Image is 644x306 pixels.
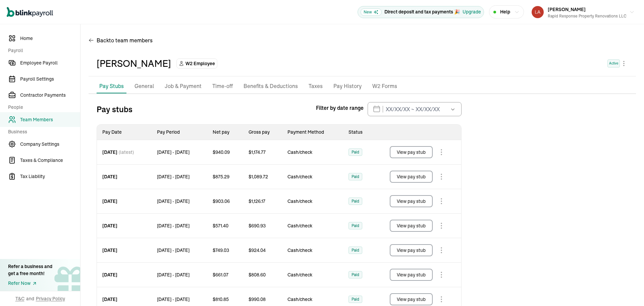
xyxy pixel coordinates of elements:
span: $ 1,174.77 [249,149,266,156]
span: [DATE] - [DATE] [157,222,190,229]
span: $ 571.40 [213,222,228,229]
button: View pay stub [390,171,433,183]
span: Cash/check [287,222,338,229]
span: Cash/check [287,173,338,180]
span: [DATE] [102,271,117,278]
button: Help [489,5,524,18]
span: $ 924.04 [249,247,266,254]
button: View pay stub [390,220,433,232]
th: Gross pay [243,125,282,140]
span: $ 990.08 [249,296,266,303]
button: View pay stub [390,146,433,158]
span: Business [8,128,76,135]
span: $ 661.07 [213,271,228,278]
span: Cash/check [287,296,338,303]
span: Company Settings [20,141,80,148]
span: Back [97,36,153,44]
span: Paid [352,198,359,205]
div: Rapid Response Property Renovations LLC [548,13,627,19]
span: Paid [352,173,359,180]
th: Status [343,125,375,140]
span: Paid [352,296,359,303]
span: $ 1,126.17 [249,198,265,205]
span: People [8,104,76,111]
span: $ 903.06 [213,198,230,205]
span: Privacy Policy [36,295,65,302]
span: Filter by date range [316,104,364,112]
span: [DATE] [102,296,117,303]
button: View pay stub [390,195,433,207]
span: Cash/check [287,271,338,278]
a: Refer Now [8,280,52,287]
div: [PERSON_NAME] [97,56,171,71]
span: $ 875.29 [213,173,229,180]
span: [DATE] [102,222,117,229]
span: Team Members [20,116,80,123]
p: Benefits & Deductions [244,82,298,91]
button: Backto team members [89,32,153,48]
span: (latest) [119,149,134,156]
h3: Pay stubs [97,104,132,115]
span: Cash/check [287,149,338,156]
button: View pay stub [390,269,433,281]
div: Refer a business and get a free month! [8,263,52,277]
iframe: Chat Widget [610,274,644,306]
button: View pay stub [390,244,433,256]
span: [DATE] [102,247,117,254]
span: [DATE] - [DATE] [157,247,190,254]
span: [DATE] - [DATE] [157,296,190,303]
span: [DATE] [102,149,117,156]
span: Payroll Settings [20,76,80,83]
nav: Global [7,2,53,22]
p: W2 Forms [372,82,397,91]
p: Time-off [212,82,233,91]
span: [PERSON_NAME] [548,6,586,12]
input: XX/XX/XX ~ XX/XX/XX [368,102,462,116]
button: Upgrade [463,8,481,15]
span: Cash/check [287,198,338,205]
span: [DATE] - [DATE] [157,271,190,278]
th: Pay Period [152,125,207,140]
span: [DATE] - [DATE] [157,173,190,180]
span: [DATE] [102,173,117,180]
span: New [361,8,382,16]
p: Direct deposit and tax payments 🎉 [384,8,460,15]
p: Job & Payment [165,82,202,91]
p: General [135,82,154,91]
span: to team members [109,36,153,44]
span: Paid [352,149,359,156]
span: Employee Payroll [20,59,80,67]
span: Payroll [8,47,76,54]
span: T&C [15,295,24,302]
span: [DATE] - [DATE] [157,149,190,156]
th: Pay Date [97,125,152,140]
span: $ 810.85 [213,296,229,303]
span: [DATE] - [DATE] [157,198,190,205]
span: $ 940.09 [213,149,230,156]
span: $ 749.03 [213,247,229,254]
p: Pay Stubs [99,82,124,90]
span: Help [500,8,510,15]
span: $ 808.60 [249,271,266,278]
span: W2 Employee [185,60,215,67]
span: Active [607,59,620,68]
span: Home [20,35,80,42]
span: $ 1,089.72 [249,173,268,180]
span: Cash/check [287,247,338,254]
span: [DATE] [102,198,117,205]
span: Tax Liability [20,173,80,180]
span: Contractor Payments [20,92,80,99]
span: Taxes & Compliance [20,157,80,164]
span: Paid [352,247,359,254]
th: Net pay [207,125,243,140]
button: [PERSON_NAME]Rapid Response Property Renovations LLC [529,4,637,20]
span: $ 690.93 [249,222,266,229]
p: Taxes [309,82,323,91]
span: Paid [352,271,359,278]
p: Pay History [333,82,362,91]
span: Paid [352,222,359,229]
button: View pay stub [390,293,433,305]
